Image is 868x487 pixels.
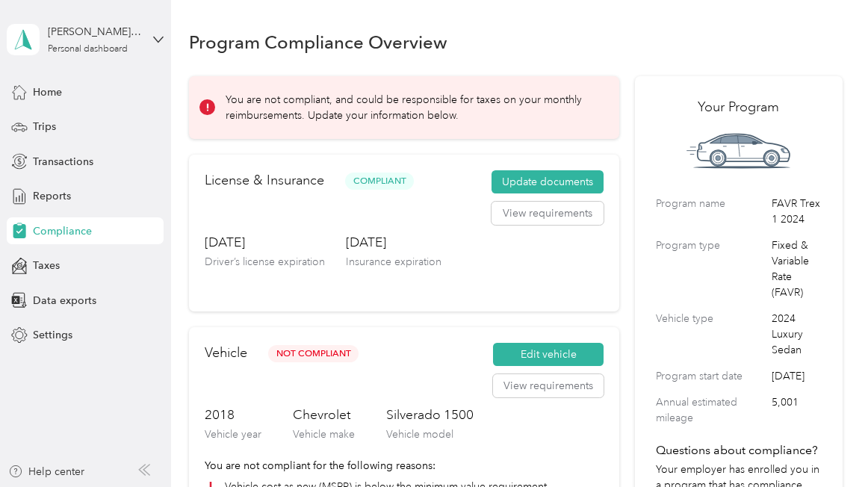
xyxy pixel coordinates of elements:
[33,188,71,204] span: Reports
[268,345,359,362] span: Not Compliant
[772,394,821,426] span: 5,001
[205,406,261,424] h3: 2018
[226,92,598,123] p: You are not compliant, and could be responsible for taxes on your monthly reimbursements. Update ...
[346,254,441,270] p: Insurance expiration
[345,173,414,190] span: Compliant
[33,84,62,100] span: Home
[772,311,821,358] span: 2024 Luxury Sedan
[656,368,766,384] label: Program start date
[784,403,868,487] iframe: Everlance-gr Chat Button Frame
[205,254,325,270] p: Driver’s license expiration
[493,343,604,367] button: Edit vehicle
[492,202,604,226] button: View requirements
[205,458,604,474] p: You are not compliant for the following reasons:
[205,233,325,252] h3: [DATE]
[656,97,821,117] h2: Your Program
[48,24,141,40] div: [PERSON_NAME] [PERSON_NAME]
[189,34,447,50] h1: Program Compliance Overview
[493,374,604,398] button: View requirements
[772,196,821,227] span: FAVR Trex 1 2024
[386,406,474,424] h3: Silverado 1500
[33,293,96,308] span: Data exports
[33,223,92,239] span: Compliance
[33,258,60,273] span: Taxes
[293,426,355,442] p: Vehicle make
[33,327,72,343] span: Settings
[48,45,128,54] div: Personal dashboard
[772,368,821,384] span: [DATE]
[386,426,474,442] p: Vehicle model
[656,238,766,300] label: Program type
[205,426,261,442] p: Vehicle year
[293,406,355,424] h3: Chevrolet
[656,311,766,358] label: Vehicle type
[656,441,821,459] h4: Questions about compliance?
[205,170,324,190] h2: License & Insurance
[772,238,821,300] span: Fixed & Variable Rate (FAVR)
[492,170,604,194] button: Update documents
[33,154,93,170] span: Transactions
[8,464,84,480] button: Help center
[656,394,766,426] label: Annual estimated mileage
[205,343,247,363] h2: Vehicle
[33,119,56,134] span: Trips
[346,233,441,252] h3: [DATE]
[656,196,766,227] label: Program name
